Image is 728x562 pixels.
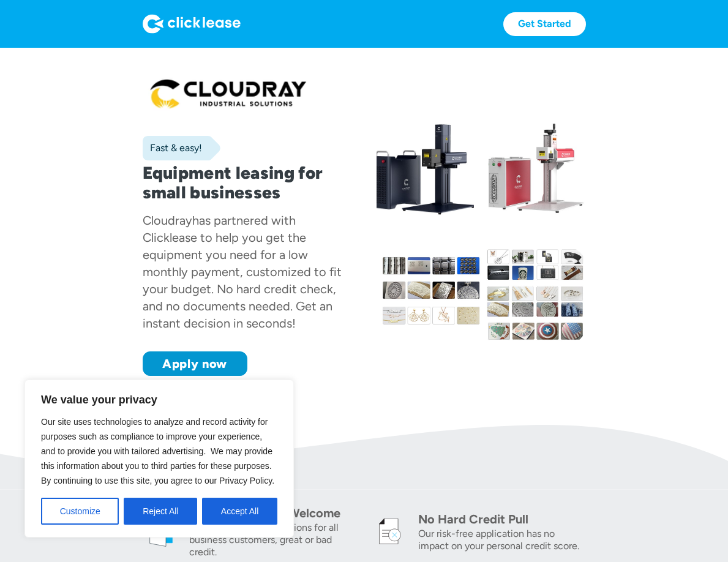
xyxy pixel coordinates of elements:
button: Reject All [124,498,197,525]
div: has partnered with Clicklease to help you get the equipment you need for a low monthly payment, c... [143,213,342,331]
div: We value your privacy [24,380,294,538]
p: We value your privacy [41,392,277,407]
img: credit icon [372,513,408,550]
div: Our risk-free application has no impact on your personal credit score. [418,528,586,552]
button: Customize [41,498,119,525]
h1: Equipment leasing for small businesses [143,163,352,202]
span: Our site uses technologies to analyze and record activity for purposes such as compliance to impr... [41,417,274,485]
img: Logo [143,14,241,34]
button: Accept All [202,498,277,525]
a: Get Started [503,12,586,36]
div: Equipment leasing solutions for all business customers, great or bad credit. [189,522,357,558]
a: Apply now [143,351,247,376]
div: No Hard Credit Pull [418,511,586,528]
div: Fast & easy! [143,142,202,154]
div: Cloudray [143,213,192,228]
